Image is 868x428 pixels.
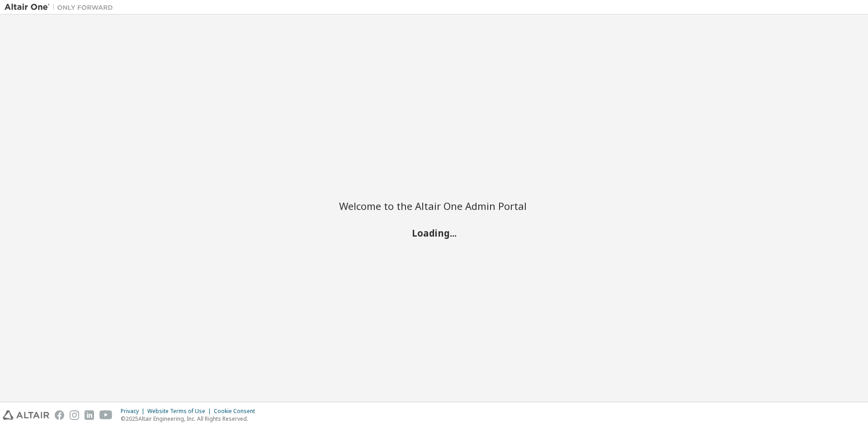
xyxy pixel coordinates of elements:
[70,410,79,420] img: instagram.svg
[214,408,260,415] div: Cookie Consent
[55,410,64,420] img: facebook.svg
[85,410,94,420] img: linkedin.svg
[3,410,49,420] img: altair_logo.svg
[5,3,118,12] img: Altair One
[121,408,147,415] div: Privacy
[339,227,529,239] h2: Loading...
[99,410,113,420] img: youtube.svg
[121,415,260,423] p: © 2025 Altair Engineering, Inc. All Rights Reserved.
[147,408,214,415] div: Website Terms of Use
[339,200,529,212] h2: Welcome to the Altair One Admin Portal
